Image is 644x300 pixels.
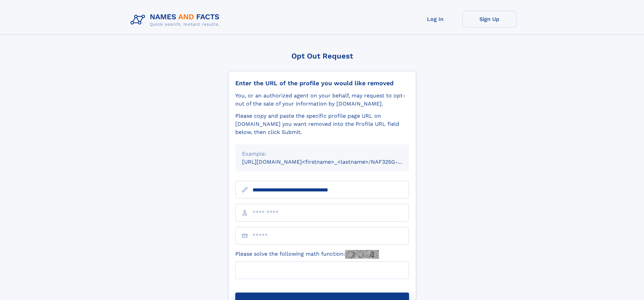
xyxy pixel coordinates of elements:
img: Logo Names and Facts [128,11,225,29]
div: Example: [242,150,402,158]
div: You, or an authorized agent on your behalf, may request to opt-out of the sale of your informatio... [235,92,409,108]
small: [URL][DOMAIN_NAME]<firstname>_<lastname>/NAF325G-xxxxxxxx [242,159,422,165]
div: Enter the URL of the profile you would like removed [235,79,409,87]
label: Please solve the following math function: [235,250,379,259]
a: Sign Up [462,11,517,27]
div: Opt Out Request [228,52,416,60]
div: Please copy and paste the specific profile page URL on [DOMAIN_NAME] you want removed into the Pr... [235,112,409,136]
a: Log In [408,11,462,27]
